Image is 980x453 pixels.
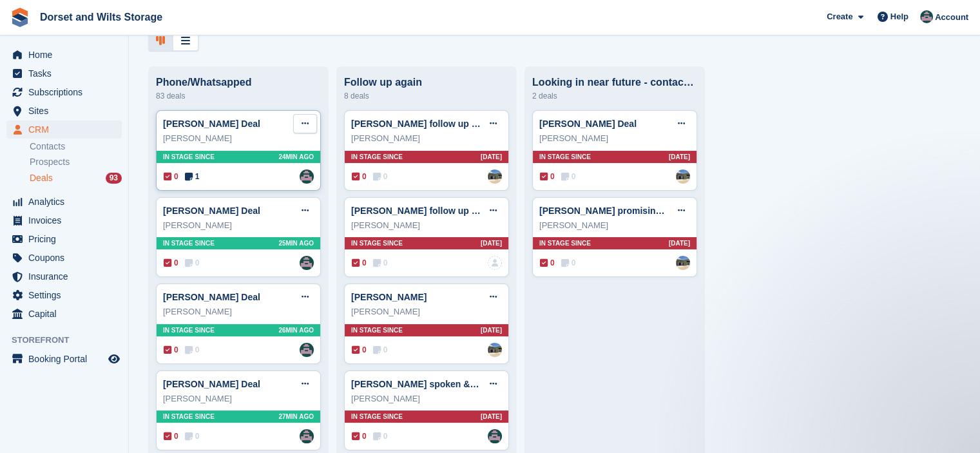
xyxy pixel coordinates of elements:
[373,171,388,182] span: 0
[278,325,314,335] span: 26MIN AGO
[156,77,321,88] div: Phone/Whatsapped
[6,230,122,248] a: menu
[163,412,215,421] span: In stage since
[6,120,122,139] a: menu
[532,77,697,88] div: Looking in near future - contact again
[163,292,260,302] a: [PERSON_NAME] Deal
[351,292,427,302] a: [PERSON_NAME]
[351,305,502,318] div: [PERSON_NAME]
[163,119,260,129] a: [PERSON_NAME] Deal
[344,88,509,104] div: 8 deals
[352,430,367,442] span: 0
[185,430,200,442] span: 0
[30,172,53,184] span: Deals
[156,88,321,104] div: 83 deals
[351,119,512,129] a: [PERSON_NAME] follow up in a week
[561,257,576,269] span: 0
[300,429,314,443] a: Steph Chick
[28,230,106,248] span: Pricing
[164,171,178,182] span: 0
[28,249,106,267] span: Coupons
[676,169,690,184] img: Ben Chick
[12,334,128,347] span: Storefront
[6,305,122,323] a: menu
[163,238,215,248] span: In stage since
[540,257,555,269] span: 0
[481,152,502,162] span: [DATE]
[488,429,502,443] img: Steph Chick
[351,132,502,145] div: [PERSON_NAME]
[351,152,403,162] span: In stage since
[28,286,106,304] span: Settings
[163,305,314,318] div: [PERSON_NAME]
[278,238,314,248] span: 25MIN AGO
[300,256,314,270] img: Steph Chick
[163,325,215,335] span: In stage since
[28,102,106,120] span: Sites
[351,392,502,405] div: [PERSON_NAME]
[185,344,200,356] span: 0
[669,238,690,248] span: [DATE]
[351,238,403,248] span: In stage since
[185,257,200,269] span: 0
[373,257,388,269] span: 0
[540,171,555,182] span: 0
[890,10,908,23] span: Help
[28,83,106,101] span: Subscriptions
[10,8,30,27] img: stora-icon-8386f47178a22dfd0bd8f6a31ec36ba5ce8667c1dd55bd0f319d3a0aa187defe.svg
[6,64,122,82] a: menu
[28,193,106,211] span: Analytics
[481,238,502,248] span: [DATE]
[6,267,122,285] a: menu
[488,256,502,270] img: deal-assignee-blank
[28,46,106,64] span: Home
[278,152,314,162] span: 24MIN AGO
[532,88,697,104] div: 2 deals
[676,256,690,270] img: Ben Chick
[28,64,106,82] span: Tasks
[28,267,106,285] span: Insurance
[352,257,367,269] span: 0
[300,343,314,357] img: Steph Chick
[352,344,367,356] span: 0
[669,152,690,162] span: [DATE]
[351,206,523,216] a: [PERSON_NAME] follow up end of week
[164,257,178,269] span: 0
[561,171,576,182] span: 0
[163,219,314,232] div: [PERSON_NAME]
[351,412,403,421] span: In stage since
[539,238,591,248] span: In stage since
[30,156,70,168] span: Prospects
[6,193,122,211] a: menu
[539,152,591,162] span: In stage since
[935,11,968,24] span: Account
[373,430,388,442] span: 0
[481,412,502,421] span: [DATE]
[163,379,260,389] a: [PERSON_NAME] Deal
[6,350,122,368] a: menu
[481,325,502,335] span: [DATE]
[28,350,106,368] span: Booking Portal
[30,171,122,185] a: Deals 93
[488,343,502,357] img: Ben Chick
[539,132,690,145] div: [PERSON_NAME]
[827,10,852,23] span: Create
[6,211,122,229] a: menu
[163,206,260,216] a: [PERSON_NAME] Deal
[344,77,509,88] div: Follow up again
[163,152,215,162] span: In stage since
[28,305,106,323] span: Capital
[164,430,178,442] span: 0
[300,169,314,184] img: Steph Chick
[352,171,367,182] span: 0
[488,169,502,184] img: Ben Chick
[278,412,314,421] span: 27MIN AGO
[164,344,178,356] span: 0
